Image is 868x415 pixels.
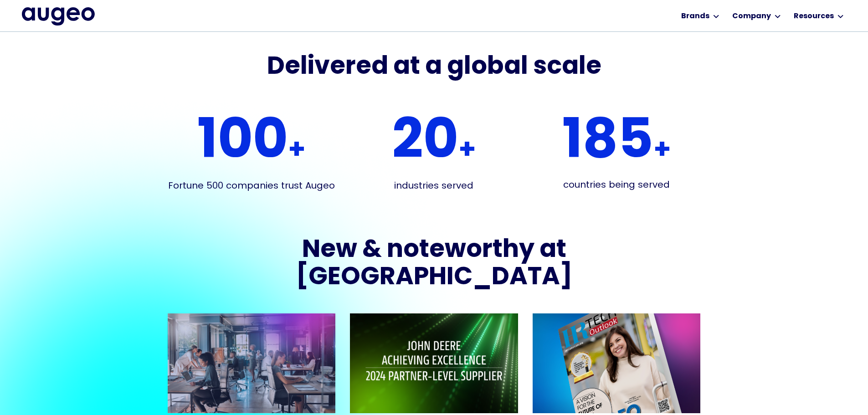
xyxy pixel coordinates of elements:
h2: New & noteworthy at [GEOGRAPHIC_DATA] [237,237,631,292]
div: + [168,96,336,165]
div: Company [732,11,771,22]
a: home [22,7,95,26]
span: 100 [197,122,288,165]
span: 185 [562,122,653,165]
div: industries served [394,179,473,192]
h2: Delivered at a global scale [237,54,631,81]
div: Resources [794,11,834,22]
div: Brands [681,11,709,22]
span: 20 [392,122,458,165]
div: + [533,96,701,165]
div: + [350,96,518,165]
div: countries being served [563,179,670,190]
div: Fortune 500 companies trust Augeo [168,179,335,192]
